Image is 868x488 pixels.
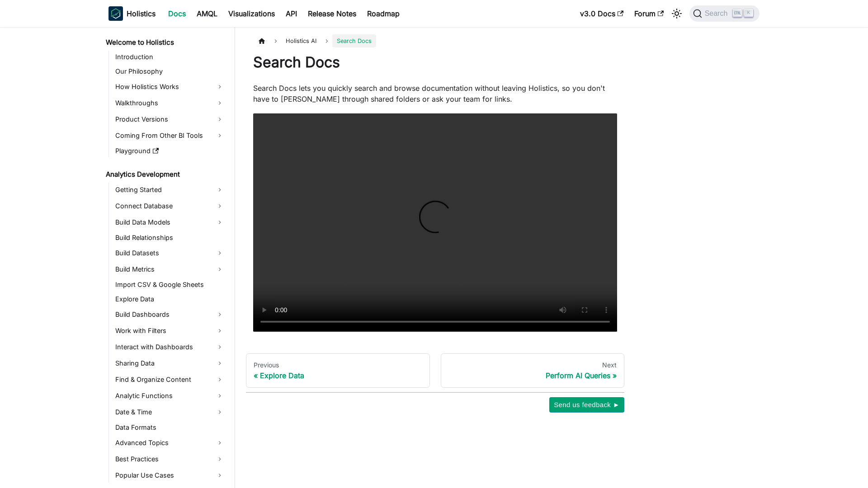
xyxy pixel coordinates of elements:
[223,6,280,21] a: Visualizations
[253,34,270,47] a: Home page
[113,293,227,305] a: Explore Data
[113,405,227,419] a: Date & Time
[113,468,227,483] a: Popular Use Cases
[253,53,617,71] h1: Search Docs
[113,421,227,434] a: Data Formats
[113,356,227,371] a: Sharing Data
[689,5,759,22] button: Search (Ctrl+K)
[191,6,223,21] a: AMQL
[549,397,624,413] button: Send us feedback ►
[113,262,227,277] a: Build Metrics
[103,36,227,49] a: Welcome to Holistics
[113,231,227,244] a: Build Relationships
[441,353,625,388] a: NextPerform AI Queries
[113,340,227,354] a: Interact with Dashboards
[108,6,123,21] img: Holistics
[113,128,227,143] a: Coming From Other BI Tools
[254,361,422,369] div: Previous
[113,80,227,94] a: How Holistics Works
[113,278,227,291] a: Import CSV & Google Sheets
[575,6,629,21] a: v3.0 Docs
[702,9,733,18] span: Search
[99,27,235,488] nav: Docs sidebar
[113,436,227,450] a: Advanced Topics
[302,6,362,21] a: Release Notes
[280,6,302,21] a: API
[448,361,617,369] div: Next
[448,371,617,380] div: Perform AI Queries
[332,34,376,47] span: Search Docs
[629,6,669,21] a: Forum
[113,215,227,230] a: Build Data Models
[113,51,227,63] a: Introduction
[281,34,321,47] span: Holistics AI
[554,399,620,411] span: Send us feedback ►
[108,6,156,21] a: HolisticsHolistics
[113,96,227,110] a: Walkthroughs
[113,389,227,403] a: Analytic Functions
[253,34,617,47] nav: Breadcrumbs
[670,6,684,21] button: Switch between dark and light mode (currently light mode)
[362,6,405,21] a: Roadmap
[113,452,227,466] a: Best Practices
[127,8,156,19] b: Holistics
[113,372,227,387] a: Find & Organize Content
[254,371,422,380] div: Explore Data
[113,307,227,322] a: Build Dashboards
[113,324,227,338] a: Work with Filters
[113,183,227,197] a: Getting Started
[113,199,227,213] a: Connect Database
[113,65,227,78] a: Our Philosophy
[113,145,227,157] a: Playground
[113,112,227,127] a: Product Versions
[113,246,227,260] a: Build Datasets
[253,83,617,104] p: Search Docs lets you quickly search and browse documentation without leaving Holistics, so you do...
[246,353,430,388] a: PreviousExplore Data
[253,113,617,332] video: Your browser does not support embedding video, but you can .
[163,6,191,21] a: Docs
[744,9,753,17] kbd: K
[103,168,227,181] a: Analytics Development
[246,353,624,388] nav: Docs pages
